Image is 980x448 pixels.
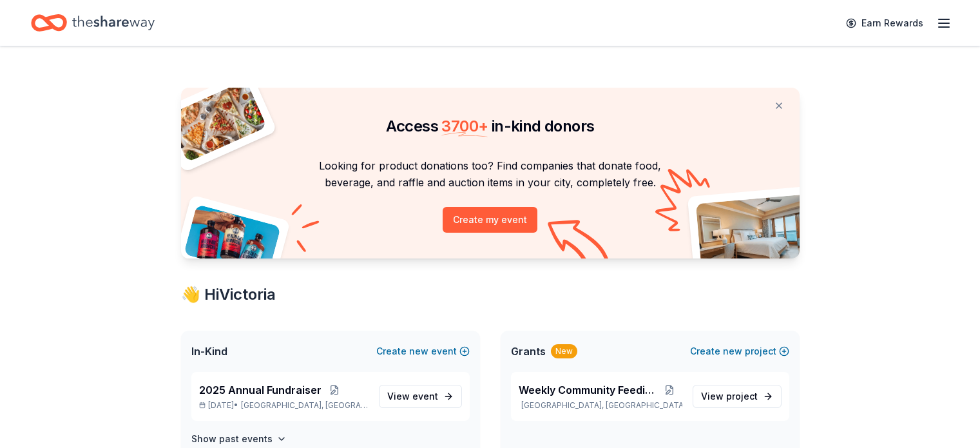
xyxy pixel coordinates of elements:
div: New [551,344,577,358]
span: new [409,344,428,359]
p: [DATE] • [199,400,369,411]
img: Curvy arrow [548,220,612,268]
a: Earn Rewards [838,12,931,35]
p: [GEOGRAPHIC_DATA], [GEOGRAPHIC_DATA] [519,400,682,411]
span: 3700 + [441,117,488,135]
span: 2025 Annual Fundraiser [199,382,322,398]
a: Home [31,8,155,38]
span: Grants [511,344,546,359]
img: Pizza [166,80,267,162]
span: new [723,344,742,359]
span: View [701,389,758,404]
button: Createnewproject [690,344,789,359]
span: Access in-kind donors [386,117,595,135]
span: Weekly Community Feeding [519,382,657,398]
span: View [387,389,438,404]
button: Show past events [191,431,287,447]
span: [GEOGRAPHIC_DATA], [GEOGRAPHIC_DATA] [241,400,368,411]
button: Createnewevent [376,344,470,359]
a: View event [379,385,462,408]
p: Looking for product donations too? Find companies that donate food, beverage, and raffle and auct... [197,157,784,191]
a: View project [693,385,782,408]
span: event [412,391,438,402]
div: 👋 Hi Victoria [181,284,800,305]
span: In-Kind [191,344,227,359]
h4: Show past events [191,431,273,447]
span: project [726,391,758,402]
button: Create my event [443,207,537,233]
